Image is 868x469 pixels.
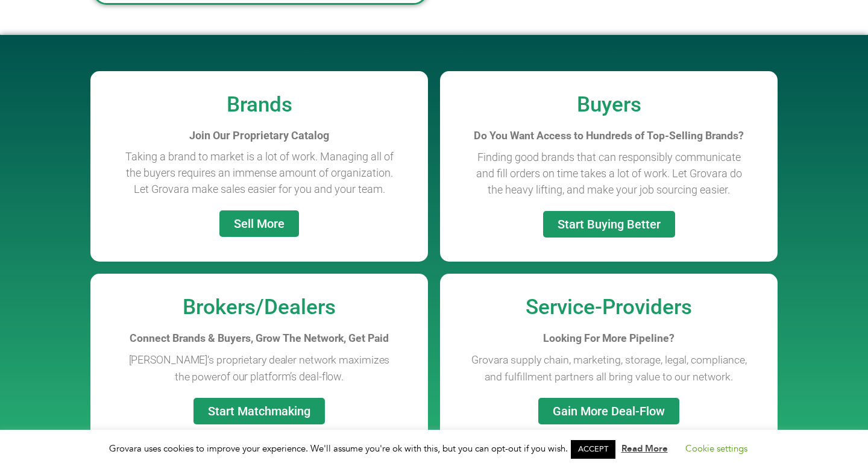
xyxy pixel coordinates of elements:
a: Cookie settings [685,442,747,455]
h2: Service-Providers [446,297,772,318]
b: Connect Brands & Buyers, Grow The Network, Get Paid [130,332,389,344]
a: Read More [621,442,668,455]
span: of our platform’s deal-flow. [221,370,344,382]
b: Looking For More Pipeline? [543,332,675,344]
a: Gain More Deal-Flow [538,398,679,424]
span: Grovara uses cookies to improve your experience. We'll assume you're ok with this, but you can op... [109,442,759,455]
b: Join Our Proprietary Catalog [189,129,329,142]
p: Taking a brand to market is a lot of work. Managing all of the buyers requires an immense amount ... [121,148,398,197]
span: [PERSON_NAME]’s proprietary dealer network maximizes the power [129,354,390,383]
h2: Buyers [446,94,772,115]
span: Start Buying Better [558,218,661,230]
a: Sell More [219,210,299,237]
span: Do You Want Access to Hundreds of Top-Selling Brands? [474,130,744,142]
span: Grovara supply chain, marketing, storage, legal, compliance, and fulfillment partners all bring v... [471,354,747,383]
h2: Brokers/Dealers [96,297,422,318]
p: Finding good brands that can responsibly communicate and fill orders on time takes a lot of work.... [470,149,747,198]
h2: Brands [96,94,422,115]
span: Start Matchmaking [208,405,310,417]
span: Sell More [234,218,285,230]
span: Gain More Deal-Flow [553,405,665,417]
a: ACCEPT [571,440,615,459]
a: Start Buying Better [543,211,675,238]
a: Start Matchmaking [193,398,325,424]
